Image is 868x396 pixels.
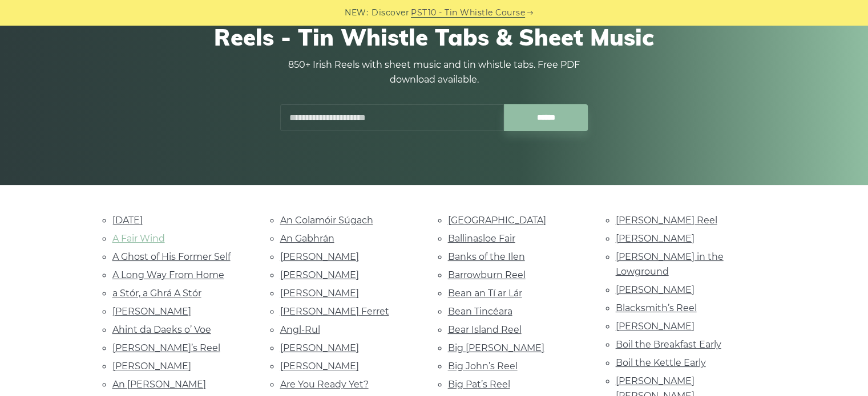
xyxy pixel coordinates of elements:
a: Ahint da Daeks o’ Voe [112,324,211,335]
a: Bear Island Reel [448,324,522,335]
a: A Long Way From Home [112,270,224,280]
a: Barrowburn Reel [448,270,526,280]
a: [PERSON_NAME] [280,251,359,262]
a: [PERSON_NAME] Reel [616,215,717,226]
a: [PERSON_NAME] [112,361,191,371]
a: Boil the Breakfast Early [616,339,721,350]
a: [PERSON_NAME] [280,270,359,280]
a: Big [PERSON_NAME] [448,342,544,353]
a: a Stór, a Ghrá A Stór [112,288,201,299]
a: Blacksmith’s Reel [616,303,697,313]
a: Are You Ready Yet? [280,379,369,390]
span: NEW: [345,6,368,19]
a: [PERSON_NAME] in the Lowground [616,251,724,277]
a: Bean an Tí ar Lár [448,288,522,299]
a: An Gabhrán [280,233,334,244]
a: Boil the Kettle Early [616,357,706,368]
a: A Fair Wind [112,233,165,244]
a: [PERSON_NAME] [280,288,359,299]
a: [PERSON_NAME] [280,361,359,371]
a: Banks of the Ilen [448,251,525,262]
a: [PERSON_NAME] [616,284,695,295]
a: [PERSON_NAME] [280,342,359,353]
a: [GEOGRAPHIC_DATA] [448,215,546,226]
a: Big John’s Reel [448,361,518,371]
a: Angl-Rul [280,324,320,335]
a: Big Pat’s Reel [448,379,510,390]
p: 850+ Irish Reels with sheet music and tin whistle tabs. Free PDF download available. [280,58,588,87]
a: PST10 - Tin Whistle Course [411,6,525,19]
a: [PERSON_NAME] [112,306,191,317]
a: [PERSON_NAME] [616,321,695,332]
a: Bean Tincéara [448,306,512,317]
a: [PERSON_NAME] Ferret [280,306,389,317]
h1: Reels - Tin Whistle Tabs & Sheet Music [112,23,756,51]
a: An Colamóir Súgach [280,215,373,226]
a: [DATE] [112,215,143,226]
a: [PERSON_NAME] [616,233,695,244]
a: A Ghost of His Former Self [112,251,231,262]
a: [PERSON_NAME]’s Reel [112,342,220,353]
a: An [PERSON_NAME] [112,379,206,390]
span: Discover [372,6,409,19]
a: Ballinasloe Fair [448,233,515,244]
